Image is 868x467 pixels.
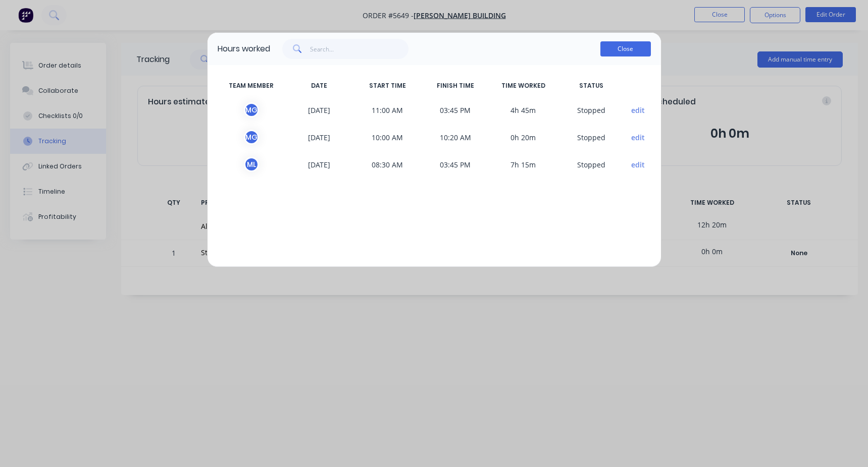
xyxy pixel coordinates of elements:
span: TIME WORKED [489,81,557,90]
button: edit [631,105,645,115]
button: Close [600,41,651,56]
span: [DATE] [285,157,353,172]
span: [DATE] [285,130,353,145]
button: edit [631,132,645,143]
span: S topped [557,130,626,145]
span: DATE [285,81,353,90]
button: edit [631,159,645,170]
div: M L [244,157,259,172]
div: M G [244,130,259,145]
span: TEAM MEMBER [218,81,286,90]
span: 08:30 AM [353,157,422,172]
span: 03:45 PM [422,157,490,172]
span: S topped [557,157,626,172]
span: 10:20 AM [422,130,490,145]
span: STATUS [557,81,626,90]
span: [DATE] [285,102,353,118]
div: M G [244,102,259,118]
span: 4h 45m [489,102,557,118]
span: 11:00 AM [353,102,422,118]
span: 7h 15m [489,157,557,172]
span: 03:45 PM [422,102,490,118]
span: 0h 20m [489,130,557,145]
span: S topped [557,102,626,118]
span: FINISH TIME [422,81,490,90]
span: START TIME [353,81,422,90]
span: 10:00 AM [353,130,422,145]
input: Search... [310,39,409,59]
div: Hours worked [218,43,270,55]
